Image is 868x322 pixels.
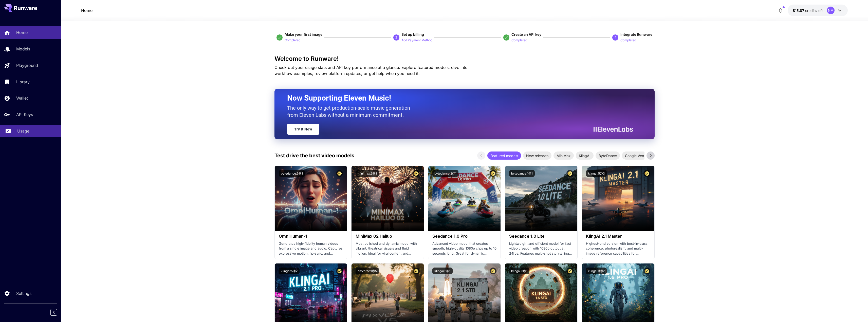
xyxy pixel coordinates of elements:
span: Make your first image [285,32,322,36]
button: bytedance:2@1 [432,170,458,177]
button: Certified Model – Vetted for best performance and includes a commercial license. [566,170,573,177]
img: alt [275,166,347,231]
p: API Keys [16,111,33,118]
p: Completed [285,38,300,43]
div: Featured models [487,151,521,160]
span: Set up billing [401,32,424,36]
button: klingai:5@1 [432,268,453,274]
h3: MiniMax 02 Hailuo [356,234,420,239]
p: Settings [16,290,31,296]
button: klingai:3@2 [586,268,607,274]
p: Completed [620,38,636,43]
p: Models [16,46,30,52]
button: Add Payment Method [401,37,432,43]
span: MiniMax [553,153,574,158]
p: 2 [395,35,397,40]
span: Featured models [487,153,521,158]
p: The only way to get production-scale music generation from Eleven Labs without a minimum commitment. [287,104,414,119]
span: ByteDance [596,153,620,158]
div: KlingAI [576,151,594,160]
p: Test drive the best video models [274,152,354,159]
p: Highest-end version with best-in-class coherence, photorealism, and multi-image reference capabil... [586,241,650,256]
h3: OmniHuman‑1 [279,234,343,239]
h2: Now Supporting Eleven Music! [287,93,629,103]
button: Certified Model – Vetted for best performance and includes a commercial license. [643,268,650,274]
button: Certified Model – Vetted for best performance and includes a commercial license. [336,268,343,274]
img: alt [505,166,577,231]
p: 4 [615,35,616,40]
button: bytedance:5@1 [279,170,305,177]
h3: KlingAI 2.1 Master [586,234,650,239]
h3: Seedance 1.0 Pro [432,234,496,239]
h3: Welcome to Runware! [274,55,655,62]
button: Certified Model – Vetted for best performance and includes a commercial license. [490,268,496,274]
span: Create an API key [511,32,541,36]
button: Completed [285,37,300,43]
p: Advanced video model that creates smooth, high-quality 1080p clips up to 10 seconds long. Great f... [432,241,496,256]
span: Google Veo [622,153,647,158]
p: Playground [16,62,38,68]
div: MiniMax [553,151,574,160]
span: credits left [805,8,823,13]
p: Add Payment Method [401,38,432,43]
button: Certified Model – Vetted for best performance and includes a commercial license. [566,268,573,274]
button: Certified Model – Vetted for best performance and includes a commercial license. [336,170,343,177]
button: Collapse sidebar [50,309,57,316]
button: klingai:5@2 [279,268,300,274]
button: Certified Model – Vetted for best performance and includes a commercial license. [413,170,420,177]
button: pixverse:1@5 [356,268,379,274]
p: Usage [17,128,29,134]
img: alt [352,166,424,231]
button: Certified Model – Vetted for best performance and includes a commercial license. [643,170,650,177]
button: klingai:5@3 [586,170,607,177]
button: Completed [620,37,636,43]
p: Most polished and dynamic model with vibrant, theatrical visuals and fluid motion. Ideal for vira... [356,241,420,256]
div: $15.8656 [793,8,823,13]
div: New releases [523,151,551,160]
div: Google Veo [622,151,647,160]
span: KlingAI [576,153,594,158]
button: Completed [511,37,527,43]
img: alt [428,166,501,231]
span: Check out your usage stats and API key performance at a glance. Explore featured models, dive int... [274,65,468,76]
p: Completed [511,38,527,43]
button: klingai:3@1 [509,268,529,274]
img: alt [582,166,654,231]
button: $15.8656NM [788,5,848,16]
nav: breadcrumb [81,7,93,13]
p: Lightweight and efficient model for fast video creation with 1080p output at 24fps. Features mult... [509,241,573,256]
span: $15.87 [793,8,805,13]
div: ByteDance [596,151,620,160]
p: Library [16,79,30,85]
span: Integrate Runware [620,32,652,36]
a: Home [81,7,93,13]
div: NM [827,7,835,14]
span: New releases [523,153,551,158]
button: minimax:3@1 [356,170,379,177]
h3: Seedance 1.0 Lite [509,234,573,239]
p: Wallet [16,95,28,101]
div: Collapse sidebar [54,308,61,317]
button: Certified Model – Vetted for best performance and includes a commercial license. [413,268,420,274]
p: Generates high-fidelity human videos from a single image and audio. Captures expressive motion, l... [279,241,343,256]
button: Certified Model – Vetted for best performance and includes a commercial license. [490,170,496,177]
a: Try It Now [287,124,319,135]
button: bytedance:1@1 [509,170,535,177]
p: Home [16,29,28,35]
